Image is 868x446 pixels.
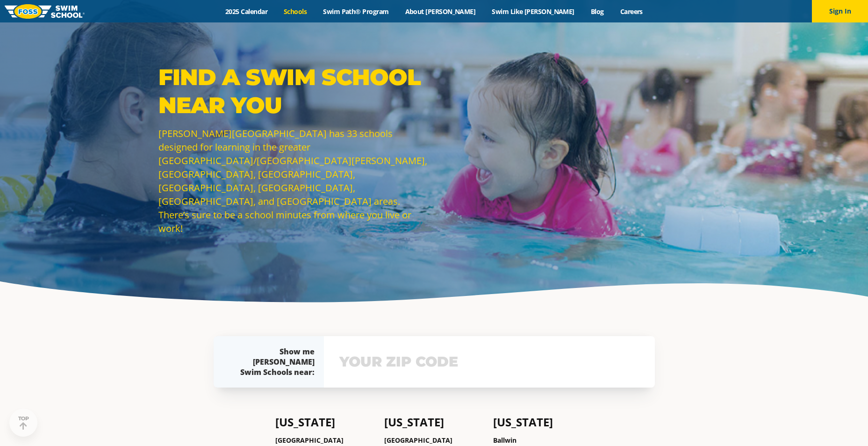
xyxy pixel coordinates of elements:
[275,436,344,445] a: [GEOGRAPHIC_DATA]
[384,436,452,445] a: [GEOGRAPHIC_DATA]
[275,416,375,429] h4: [US_STATE]
[158,63,430,119] p: Find a Swim School Near You
[18,416,29,430] div: TOP
[232,346,315,377] div: Show me [PERSON_NAME] Swim Schools near:
[158,127,430,235] p: [PERSON_NAME][GEOGRAPHIC_DATA] has 33 schools designed for learning in the greater [GEOGRAPHIC_DA...
[493,416,593,429] h4: [US_STATE]
[612,7,651,16] a: Careers
[217,7,276,16] a: 2025 Calendar
[5,4,85,19] img: FOSS Swim School Logo
[276,7,315,16] a: Schools
[484,7,583,16] a: Swim Like [PERSON_NAME]
[582,7,612,16] a: Blog
[315,7,397,16] a: Swim Path® Program
[337,348,642,375] input: YOUR ZIP CODE
[384,416,484,429] h4: [US_STATE]
[397,7,484,16] a: About [PERSON_NAME]
[493,436,516,445] a: Ballwin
